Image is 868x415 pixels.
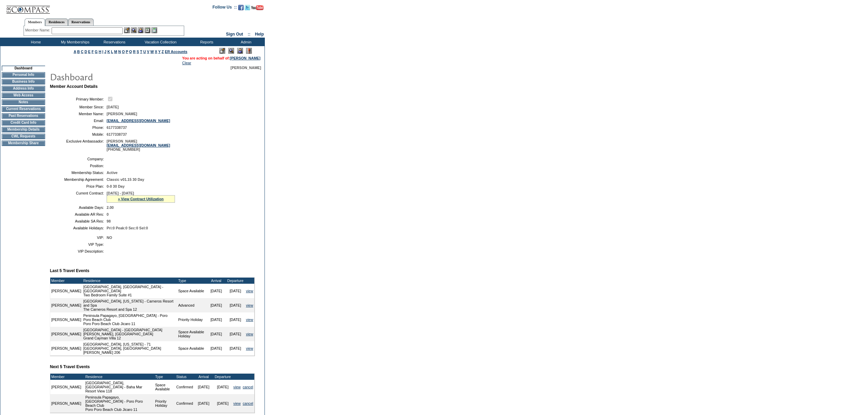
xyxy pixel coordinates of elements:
[2,79,45,84] td: Business Info
[53,236,104,240] td: VIP:
[207,284,226,298] td: [DATE]
[2,113,45,119] td: Past Reservations
[107,143,170,147] a: [EMAIL_ADDRESS][DOMAIN_NAME]
[177,341,207,356] td: Space Available
[2,99,45,105] td: Notes
[165,50,187,54] a: ER Accounts
[82,278,177,284] td: Residence
[147,50,149,54] a: V
[143,50,146,54] a: U
[118,197,164,201] a: » View Contract Utilization
[82,312,177,327] td: Peninsula Papagayo, [GEOGRAPHIC_DATA] - Poro Poro Beach Club Poro Poro Beach Club Jicaro 11
[114,50,117,54] a: M
[104,50,106,54] a: J
[150,50,154,54] a: W
[82,284,177,298] td: [GEOGRAPHIC_DATA], [GEOGRAPHIC_DATA] - [GEOGRAPHIC_DATA] Two Bedroom Family Suite #1
[53,112,104,116] td: Member Name:
[88,50,91,54] a: E
[74,50,76,54] a: A
[177,298,207,312] td: Advanced
[50,268,89,273] b: Last 5 Travel Events
[50,278,82,284] td: Member
[233,401,241,405] a: view
[246,332,253,336] a: view
[53,105,104,109] td: Member Since:
[107,125,127,130] span: 6177338737
[107,112,137,116] span: [PERSON_NAME]
[126,50,128,54] a: P
[53,96,104,102] td: Primary Member:
[213,380,232,394] td: [DATE]
[177,327,207,341] td: Space Available Holiday
[2,127,45,132] td: Membership Details
[107,205,114,210] span: 2.00
[45,18,68,26] a: Residences
[238,7,244,11] a: Become our fan on Facebook
[2,120,45,125] td: Credit Card Info
[81,50,83,54] a: C
[15,38,55,46] td: Home
[92,50,94,54] a: F
[95,50,97,54] a: G
[53,139,104,151] td: Exclusive Ambassador:
[245,5,250,10] img: Follow us on Twitter
[53,191,104,203] td: Current Contract:
[213,374,232,380] td: Departure
[50,374,82,380] td: Member
[182,56,260,60] span: You are acting on behalf of:
[55,38,94,46] td: My Memberships
[151,27,157,33] img: b_calculator.gif
[50,70,186,83] img: pgTtlDashboard.gif
[251,7,263,11] a: Subscribe to our YouTube Channel
[107,171,118,175] span: Active
[237,48,243,54] img: Impersonate
[99,50,101,54] a: H
[107,132,127,136] span: 6177338737
[53,242,104,246] td: VIP Type:
[231,66,261,70] span: [PERSON_NAME]
[162,50,164,54] a: Z
[2,66,45,71] td: Dashboard
[50,364,90,369] b: Next 5 Travel Events
[207,278,226,284] td: Arrival
[248,32,250,37] span: ::
[107,191,134,195] span: [DATE] - [DATE]
[243,401,253,405] a: cancel
[53,119,104,123] td: Email:
[226,327,245,341] td: [DATE]
[175,380,194,394] td: Confirmed
[50,380,82,394] td: [PERSON_NAME]
[77,50,80,54] a: B
[53,205,104,210] td: Available Days:
[194,380,213,394] td: [DATE]
[50,341,82,356] td: [PERSON_NAME]
[228,48,234,54] img: View Mode
[255,32,264,37] a: Help
[213,4,237,12] td: Follow Us ::
[53,177,104,182] td: Membership Agreement:
[124,27,130,33] img: b_edit.gif
[246,318,253,322] a: view
[246,303,253,307] a: view
[226,298,245,312] td: [DATE]
[133,50,136,54] a: R
[154,380,175,394] td: Space Available
[2,134,45,139] td: CWL Requests
[107,212,109,216] span: 0
[102,50,103,54] a: I
[140,50,143,54] a: T
[50,298,82,312] td: [PERSON_NAME]
[154,394,175,413] td: Priority Holiday
[53,164,104,168] td: Position:
[133,38,186,46] td: Vacation Collection
[246,289,253,293] a: view
[107,50,110,54] a: K
[129,50,132,54] a: Q
[84,50,87,54] a: D
[111,50,113,54] a: L
[53,132,104,136] td: Mobile:
[182,61,191,65] a: Clear
[243,385,253,389] a: cancel
[53,249,104,253] td: VIP Description:
[207,341,226,356] td: [DATE]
